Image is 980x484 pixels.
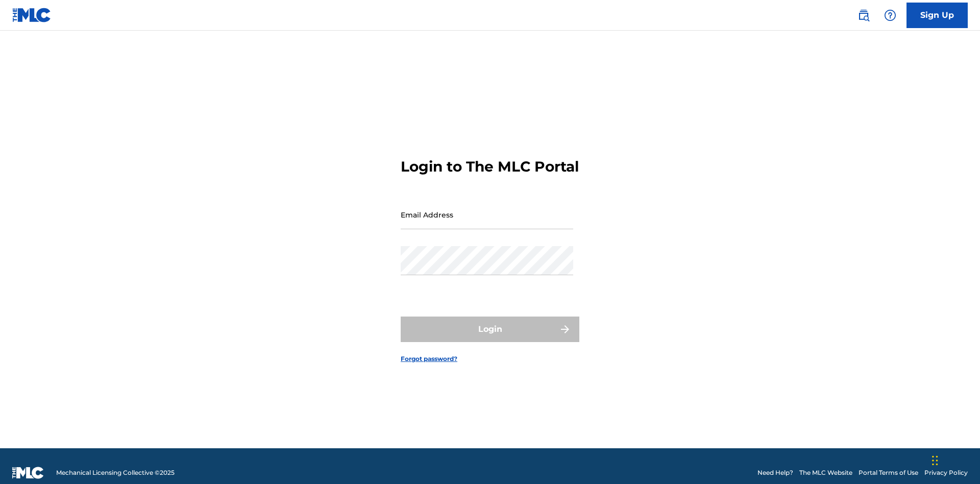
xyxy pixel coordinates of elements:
a: Portal Terms of Use [859,468,918,477]
a: Forgot password? [401,354,457,364]
h3: Login to The MLC Portal [401,158,579,176]
a: Need Help? [757,468,793,477]
a: Privacy Policy [924,468,968,477]
a: Sign Up [906,3,968,28]
img: MLC Logo [12,8,52,22]
img: search [857,9,870,21]
iframe: Chat Widget [929,435,980,484]
img: logo [12,467,44,479]
span: Mechanical Licensing Collective © 2025 [56,468,175,477]
div: Help [880,5,900,26]
a: The MLC Website [799,468,852,477]
img: help [884,9,896,21]
div: Drag [932,445,938,476]
a: Public Search [853,5,874,26]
